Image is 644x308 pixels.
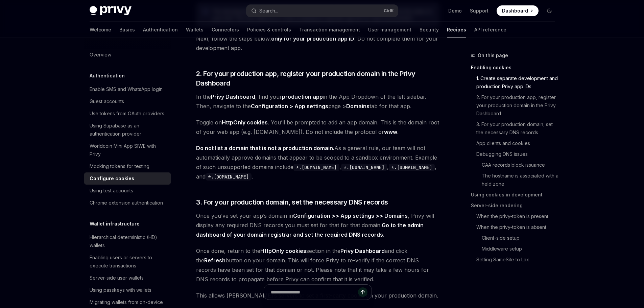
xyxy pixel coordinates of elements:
a: App clients and cookies [471,138,560,149]
a: Hierarchical deterministic (HD) wallets [84,231,171,252]
a: The hostname is associated with a held zone [471,170,560,189]
span: Dashboard [502,7,528,14]
button: Open search [246,5,398,17]
button: Send message [358,287,367,297]
a: CAA records block issuance [471,160,560,170]
a: 3. For your production domain, set the necessary DNS records [471,119,560,138]
a: Mocking tokens for testing [84,160,171,172]
span: Next, follow the steps below, . Do not complete them for your development app. [196,34,440,53]
a: Chrome extension authentication [84,197,171,209]
div: Enable SMS and WhatsApp login [90,85,163,93]
a: www [384,128,397,136]
a: Enable SMS and WhatsApp login [84,83,171,95]
a: Security [420,22,439,38]
strong: production app [282,93,323,100]
a: Welcome [90,22,111,38]
a: Using Supabase as an authentication provider [84,120,171,140]
div: Mocking tokens for testing [90,162,149,170]
div: Worldcoin Mini App SIWE with Privy [90,142,167,158]
a: 1. Create separate development and production Privy app IDs [471,73,560,92]
a: Server-side rendering [471,200,560,211]
a: Support [470,7,488,14]
strong: only for your production app ID [271,35,354,42]
strong: Refresh [204,257,225,264]
a: Dashboard [497,5,539,16]
a: Guest accounts [84,95,171,108]
div: Configure cookies [90,174,134,183]
a: API reference [474,22,506,38]
strong: Domains [346,103,369,110]
code: *.[DOMAIN_NAME] [341,164,387,171]
span: Ctrl K [384,8,394,14]
h5: Wallet infrastructure [90,220,140,228]
a: Recipes [447,22,466,38]
span: 3. For your production domain, set the necessary DNS records [196,197,388,207]
strong: Configuration >> App settings >> Domains [293,212,408,219]
a: Using cookies in development [471,189,560,200]
button: Toggle dark mode [544,5,555,16]
strong: HttpOnly cookies [222,119,268,126]
a: When the privy-token is absent [471,222,560,233]
div: Guest accounts [90,97,124,105]
input: Ask a question... [271,285,358,300]
div: Using Supabase as an authentication provider [90,122,167,138]
code: *.[DOMAIN_NAME] [206,173,252,181]
a: Worldcoin Mini App SIWE with Privy [84,140,171,160]
a: Connectors [212,22,239,38]
a: Configure cookies [84,172,171,185]
code: *.[DOMAIN_NAME] [389,164,435,171]
a: Transaction management [299,22,360,38]
div: Hierarchical deterministic (HD) wallets [90,233,167,250]
div: Overview [90,51,111,59]
span: As a general rule, our team will not automatically approve domains that appear to be scoped to a ... [196,143,440,181]
a: Server-side user wallets [84,272,171,284]
strong: HttpOnly cookies [260,247,306,254]
div: Using test accounts [90,187,133,195]
span: Once you’ve set your app’s domain in , Privy will display any required DNS records you must set f... [196,211,440,239]
div: Chrome extension authentication [90,199,163,207]
code: *.[DOMAIN_NAME] [293,164,339,171]
img: dark logo [90,6,132,16]
a: User management [368,22,411,38]
a: When the privy-token is present [471,211,560,222]
a: Using passkeys with wallets [84,284,171,296]
div: Search... [259,7,278,15]
a: Authentication [143,22,178,38]
a: Privy Dashboard [211,93,255,100]
a: Wallets [186,22,204,38]
span: 2. For your production app, register your production domain in the Privy Dashboard [196,69,440,88]
a: Basics [119,22,135,38]
div: Using passkeys with wallets [90,286,151,294]
div: Enabling users or servers to execute transactions [90,254,167,270]
strong: Privy Dashboard [211,93,255,100]
span: Toggle on . You’ll be prompted to add an app domain. This is the domain root of your web app (e.g... [196,118,440,137]
a: Enabling users or servers to execute transactions [84,252,171,272]
a: Demo [448,7,462,14]
a: Using test accounts [84,185,171,197]
strong: Privy Dashboard [340,247,385,254]
span: On this page [478,51,508,60]
div: Server-side user wallets [90,274,144,282]
a: Debugging DNS issues [471,149,560,160]
a: Policies & controls [247,22,291,38]
h5: Authentication [90,72,125,80]
strong: Configuration > App settings [251,103,328,110]
a: Client-side setup [471,233,560,243]
span: In the , find your in the App Dropdown of the left sidebar. Then, navigate to the page > tab for ... [196,92,440,111]
a: Enabling cookies [471,62,560,73]
strong: Do not list a domain that is not a production domain. [196,145,334,151]
a: Use tokens from OAuth providers [84,108,171,120]
a: Middleware setup [471,243,560,254]
a: Overview [84,49,171,61]
a: 2. For your production app, register your production domain in the Privy Dashboard [471,92,560,119]
div: Use tokens from OAuth providers [90,110,164,118]
span: Once done, return to the section in the and click the button on your domain. This will force Priv... [196,246,440,284]
a: Setting SameSite to Lax [471,254,560,265]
